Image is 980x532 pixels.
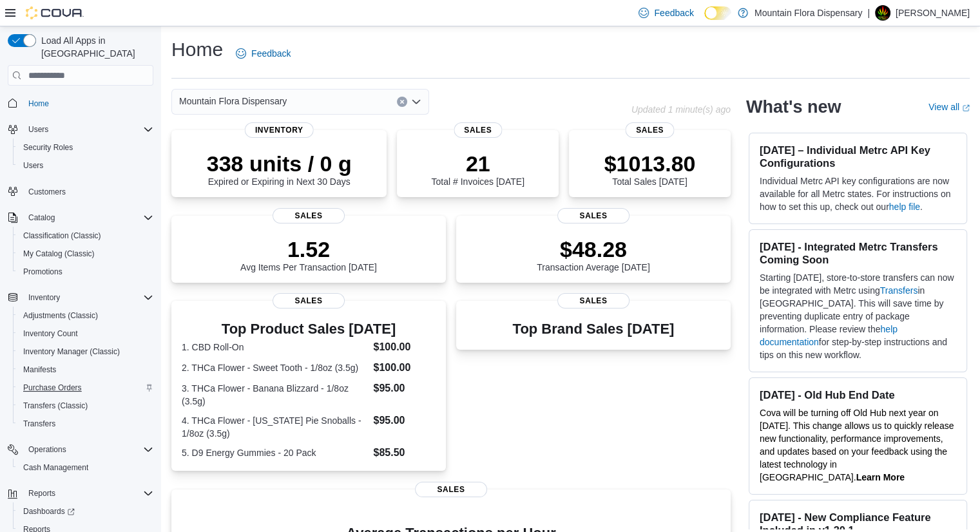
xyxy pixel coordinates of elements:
[557,208,629,223] span: Sales
[513,321,675,337] h3: Top Brand Sales [DATE]
[23,401,88,411] span: Transfers (Classic)
[13,245,159,263] button: My Catalog (Classic)
[18,246,100,261] a: My Catalog (Classic)
[896,5,970,21] p: [PERSON_NAME]
[604,151,696,187] div: Total Sales [DATE]
[18,380,153,395] span: Purchase Orders
[23,184,153,200] span: Customers
[3,441,159,459] button: Operations
[18,398,153,413] span: Transfers (Classic)
[18,158,48,173] a: Users
[18,460,153,475] span: Cash Management
[23,290,65,305] button: Inventory
[18,416,153,432] span: Transfers
[273,208,345,223] span: Sales
[23,160,43,171] span: Users
[411,97,421,107] button: Open list of options
[18,308,103,323] a: Adjustments (Classic)
[654,6,693,19] span: Feedback
[182,341,368,354] dt: 1. CBD Roll-On
[23,506,75,517] span: Dashboards
[13,263,159,281] button: Promotions
[760,388,956,401] h3: [DATE] - Old Hub End Date
[28,488,55,499] span: Reports
[760,144,956,169] h3: [DATE] – Individual Metrc API Key Configurations
[240,236,377,262] p: 1.52
[23,310,98,321] span: Adjustments (Classic)
[273,293,345,309] span: Sales
[18,228,106,243] a: Classification (Classic)
[856,472,904,482] a: Learn More
[23,96,54,111] a: Home
[18,228,153,243] span: Classification (Classic)
[18,344,153,359] span: Inventory Manager (Classic)
[13,361,159,379] button: Manifests
[631,104,731,115] p: Updated 1 minute(s) ago
[13,459,159,477] button: Cash Management
[182,382,368,408] dt: 3. THCa Flower - Banana Blizzard - 1/8oz (3.5g)
[18,416,61,432] a: Transfers
[13,502,159,520] a: Dashboards
[182,414,368,440] dt: 4. THCa Flower - [US_STATE] Pie Snoballs - 1/8oz (3.5g)
[13,379,159,397] button: Purchase Orders
[3,182,159,201] button: Customers
[179,93,287,109] span: Mountain Flora Dispensary
[3,484,159,502] button: Reports
[13,157,159,175] button: Users
[18,362,153,377] span: Manifests
[13,307,159,325] button: Adjustments (Classic)
[373,339,435,355] dd: $100.00
[18,308,153,323] span: Adjustments (Classic)
[3,120,159,138] button: Users
[207,151,352,176] p: 338 units / 0 g
[928,102,970,112] a: View allExternal link
[23,249,95,259] span: My Catalog (Classic)
[18,158,153,173] span: Users
[373,360,435,375] dd: $100.00
[760,271,956,361] p: Starting [DATE], store-to-store transfers can now be integrated with Metrc using in [GEOGRAPHIC_D...
[23,419,55,429] span: Transfers
[28,444,66,455] span: Operations
[13,343,159,361] button: Inventory Manager (Classic)
[23,122,53,137] button: Users
[373,381,435,396] dd: $95.00
[18,344,125,359] a: Inventory Manager (Classic)
[182,361,368,374] dt: 2. THCa Flower - Sweet Tooth - 1/8oz (3.5g)
[397,97,407,107] button: Clear input
[760,324,898,347] a: help documentation
[23,486,153,501] span: Reports
[23,486,61,501] button: Reports
[23,231,101,241] span: Classification (Classic)
[23,210,153,225] span: Catalog
[626,122,674,138] span: Sales
[28,124,48,135] span: Users
[18,246,153,261] span: My Catalog (Classic)
[18,264,153,280] span: Promotions
[23,122,153,137] span: Users
[760,240,956,266] h3: [DATE] - Integrated Metrc Transfers Coming Soon
[867,5,870,21] p: |
[760,175,956,213] p: Individual Metrc API key configurations are now available for all Metrc states. For instructions ...
[18,362,61,377] a: Manifests
[182,321,436,337] h3: Top Product Sales [DATE]
[23,267,62,277] span: Promotions
[889,202,920,212] a: help file
[3,289,159,307] button: Inventory
[537,236,650,272] div: Transaction Average [DATE]
[18,326,153,341] span: Inventory Count
[28,213,55,223] span: Catalog
[245,122,314,138] span: Inventory
[13,415,159,433] button: Transfers
[760,408,954,482] span: Cova will be turning off Old Hub next year on [DATE]. This change allows us to quickly release ne...
[746,97,841,117] h2: What's new
[537,236,650,262] p: $48.28
[557,293,629,309] span: Sales
[207,151,352,187] div: Expired or Expiring in Next 30 Days
[13,227,159,245] button: Classification (Classic)
[454,122,502,138] span: Sales
[23,210,60,225] button: Catalog
[18,326,83,341] a: Inventory Count
[18,460,93,475] a: Cash Management
[604,151,696,176] p: $1013.80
